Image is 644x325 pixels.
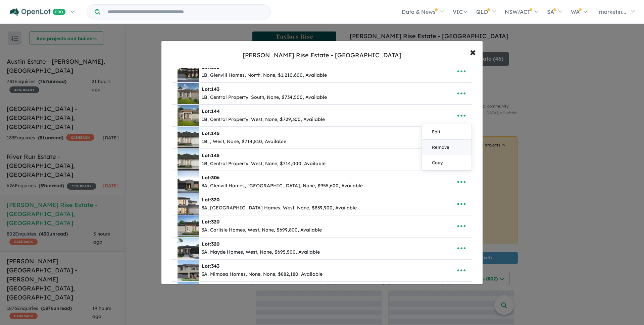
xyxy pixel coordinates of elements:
[202,204,357,212] div: 3A, [GEOGRAPHIC_DATA] Homes, West, None, $839,900, Available
[211,108,220,114] span: 144
[202,197,219,203] b: Lot:
[211,197,219,203] span: 320
[178,215,199,237] img: Taylors%20Rise%20Estate%20-%20Deanside%20-%20Lot%20320___1756350224.jpg
[202,175,219,181] b: Lot:
[202,86,219,92] b: Lot:
[178,127,199,148] img: Taylors%20Rise%20Estate%20-%20Deanside%20-%20Lot%20145___1755239750.jpg
[202,226,322,234] div: 3A, Carlisle Homes, West, None, $699,800, Available
[178,83,199,104] img: Taylors%20Rise%20Estate%20-%20Deanside%20-%20Lot%20143___1755236241.jpg
[202,93,327,102] div: 1B, Central Property, South, None, $734,500, Available
[470,45,476,59] span: ×
[202,71,327,79] div: 1B, Glenvill Homes, North, None, $1,210,600, Available
[102,5,269,19] input: Try estate name, suburb, builder or developer
[422,124,472,140] a: Edit
[599,8,626,15] span: marketin...
[202,241,219,247] b: Lot:
[202,160,326,168] div: 1B, Central Property, West, None, $714,000, Available
[211,241,219,247] span: 320
[178,171,199,193] img: Taylors%20Rise%20Estate%20-%20Deanside%20-%20Lot%20306___1756349393.jpg
[178,61,199,82] img: Taylors%20Rise%20Estate%20-%20Deanside%20-%20Lot%20151___1755235561.jpg
[243,51,401,60] div: [PERSON_NAME] Rise Estate - [GEOGRAPHIC_DATA]
[211,130,219,136] span: 145
[211,152,219,158] span: 145
[202,270,323,278] div: 3A, Mimosa Homes, None, None, $882,180, Available
[202,182,363,190] div: 3A, Glenvill Homes, [GEOGRAPHIC_DATA], None, $955,600, Available
[422,155,472,170] a: Copy
[211,86,219,92] span: 143
[211,263,219,269] span: 343
[178,149,199,171] img: Taylors%20Rise%20Estate%20-%20Deanside%20-%20Lot%20145___1755240134.jpg
[178,260,199,281] img: Taylors%20Rise%20Estate%20-%20Deanside%20-%20Lot%20343___1756351994.jpg
[202,263,219,269] b: Lot:
[202,108,220,114] b: Lot:
[178,282,199,303] img: Taylors%20Rise%20Estate%20-%20Deanside%20-%20Lot%20350___1756353699.jpg
[202,152,219,158] b: Lot:
[178,105,199,126] img: Taylors%20Rise%20Estate%20-%20Deanside%20-%20Lot%20144___1755239047.jpg
[202,116,325,124] div: 1B, Central Property, West, None, $729,300, Available
[202,219,219,225] b: Lot:
[202,248,320,256] div: 3A, Mayde Homes, West, None, $695,500, Available
[202,138,286,146] div: 1B, , West, None, $714,810, Available
[178,193,199,215] img: Taylors%20Rise%20Estate%20-%20Deanside%20-%20Lot%20320___1756349751.jpg
[211,175,219,181] span: 306
[178,238,199,259] img: Taylors%20Rise%20Estate%20-%20Deanside%20-%20Lot%20320___1756351234.jpg
[202,130,219,136] b: Lot:
[10,8,66,16] img: Openlot PRO Logo White
[422,140,472,155] a: Remove
[211,219,219,225] span: 320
